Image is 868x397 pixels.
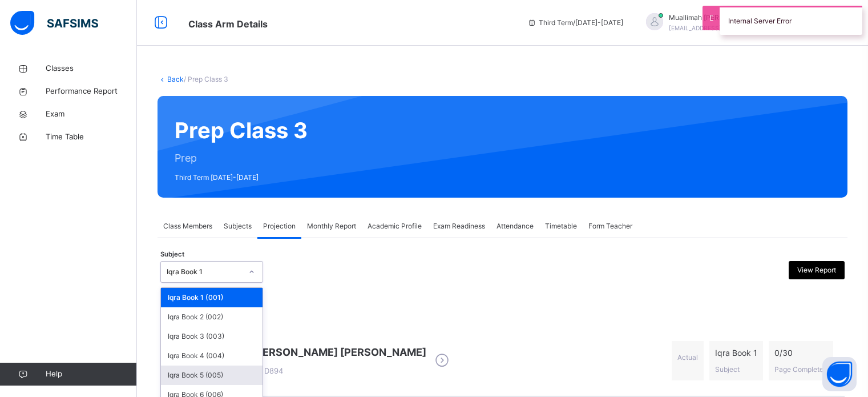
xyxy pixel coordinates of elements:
span: Class Arm Details [188,18,268,30]
a: Back [167,75,184,83]
div: Iqra Book 1 [167,267,242,277]
button: Open asap [822,357,857,391]
span: Monthly Report [307,221,356,231]
span: Performance Report [46,86,137,97]
div: Iqra Book 3 (003) [161,327,263,346]
div: Iqra Book 1 (001) [161,288,263,307]
span: Exam [46,109,137,120]
div: Muallimah SabrinaMohammad [635,13,841,33]
div: Internal Server Error [720,6,862,35]
span: Exam Readiness [433,221,485,231]
div: Iqra Book 5 (005) [161,366,263,385]
span: Classes [46,63,137,74]
span: Time Table [46,131,137,143]
span: Subject [160,250,184,259]
span: Attendance [496,221,534,231]
span: Muallimah [PERSON_NAME] [PERSON_NAME] [669,13,816,23]
span: [PERSON_NAME] [PERSON_NAME] [252,344,426,360]
span: Form Teacher [588,221,632,231]
span: Iqra Book 1 [715,347,757,359]
span: 0 / 30 [774,347,827,359]
span: Help [46,368,136,380]
span: [EMAIL_ADDRESS][DOMAIN_NAME] [669,25,770,31]
span: Subject [715,365,740,374]
span: Class Members [163,221,212,231]
img: safsims [10,11,98,35]
span: Page Completed [774,365,827,374]
div: Iqra Book 4 (004) [161,346,263,366]
span: View Report [797,265,836,275]
span: session/term information [527,18,623,28]
span: Actual [677,353,698,362]
div: Iqra Book 2 (002) [161,307,263,327]
span: Academic Profile [368,221,422,231]
span: / Prep Class 3 [184,75,228,83]
span: Timetable [545,221,577,231]
span: Subjects [224,221,252,231]
span: D894 [252,366,283,375]
span: Projection [263,221,296,231]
